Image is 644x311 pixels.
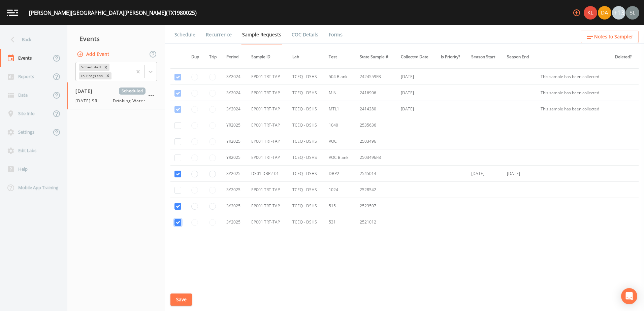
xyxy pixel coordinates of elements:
[621,288,637,304] div: Open Intercom Messenger
[222,69,247,85] td: 3Y2024
[325,182,356,198] td: 1024
[247,214,288,230] td: EP001 TRT-TAP
[222,117,247,133] td: YR2025
[291,25,319,44] a: COC Details
[325,85,356,101] td: MIN
[247,69,288,85] td: EP001 TRT-TAP
[222,101,247,117] td: 3Y2024
[325,117,356,133] td: 1040
[537,69,611,85] td: This sample has been collected
[288,117,325,133] td: TCEQ - DSHS
[581,31,639,43] button: Notes to Sampler
[288,149,325,166] td: TCEQ - DSHS
[7,9,18,16] img: logo
[583,6,598,20] div: Kler Teran
[325,50,356,64] th: Test
[102,64,109,71] div: Remove Scheduled
[247,198,288,214] td: EP001 TRT-TAP
[247,149,288,166] td: EP001 TRT-TAP
[356,214,397,230] td: 2521012
[503,166,537,182] td: [DATE]
[247,133,288,149] td: EP001 TRT-TAP
[288,166,325,182] td: TCEQ - DSHS
[222,198,247,214] td: 3Y2025
[356,166,397,182] td: 2545014
[325,198,356,214] td: 515
[29,9,197,17] div: [PERSON_NAME][GEOGRAPHIC_DATA][PERSON_NAME] (TX1980025)
[247,50,288,64] th: Sample ID
[598,6,611,20] img: a84961a0472e9debc750dd08a004988d
[356,149,397,166] td: 2503496FB
[104,72,111,79] div: Remove In Progress
[222,166,247,182] td: 3Y2025
[356,117,397,133] td: 2535636
[247,166,288,182] td: DS01 DBP2-01
[187,50,205,64] th: Dup
[328,25,344,44] a: Forms
[288,69,325,85] td: TCEQ - DSHS
[467,166,503,182] td: [DATE]
[205,25,233,44] a: Recurrence
[397,69,437,85] td: [DATE]
[173,25,196,44] a: Schedule
[288,50,325,64] th: Lab
[247,85,288,101] td: EP001 TRT-TAP
[241,25,282,44] a: Sample Requests
[119,88,146,95] span: Scheduled
[584,6,597,20] img: 9c4450d90d3b8045b2e5fa62e4f92659
[247,101,288,117] td: EP001 TRT-TAP
[537,101,611,117] td: This sample has been collected
[79,64,102,71] div: Scheduled
[356,198,397,214] td: 2523507
[356,133,397,149] td: 2503496
[222,214,247,230] td: 3Y2025
[75,98,103,104] span: [DATE] SRI
[75,88,97,95] span: [DATE]
[503,50,537,64] th: Season End
[222,133,247,149] td: YR2025
[288,198,325,214] td: TCEQ - DSHS
[356,69,397,85] td: 2424559FB
[170,293,192,306] button: Save
[288,214,325,230] td: TCEQ - DSHS
[288,101,325,117] td: TCEQ - DSHS
[222,50,247,64] th: Period
[467,50,503,64] th: Season Start
[356,85,397,101] td: 2416906
[67,82,165,110] a: [DATE]Scheduled[DATE] SRIDrinking Water
[205,50,222,64] th: Trip
[325,149,356,166] td: VOC Blank
[67,30,165,47] div: Events
[75,48,112,61] button: Add Event
[437,50,468,64] th: Is Priority?
[594,33,633,41] span: Notes to Sampler
[537,85,611,101] td: This sample has been collected
[626,6,639,20] img: 0d5b2d5fd6ef1337b72e1b2735c28582
[356,101,397,117] td: 2414280
[356,50,397,64] th: State Sample #
[611,50,639,64] th: Deleted?
[113,98,146,104] span: Drinking Water
[247,117,288,133] td: EP001 TRT-TAP
[598,6,612,20] div: David Weber
[612,6,625,20] div: +13
[247,182,288,198] td: EP001 TRT-TAP
[222,85,247,101] td: 3Y2024
[288,85,325,101] td: TCEQ - DSHS
[325,133,356,149] td: VOC
[397,85,437,101] td: [DATE]
[288,133,325,149] td: TCEQ - DSHS
[397,101,437,117] td: [DATE]
[325,166,356,182] td: DBP2
[222,182,247,198] td: 3Y2025
[325,101,356,117] td: MTL1
[325,69,356,85] td: 504 Blank
[288,182,325,198] td: TCEQ - DSHS
[397,50,437,64] th: Collected Date
[222,149,247,166] td: YR2025
[325,214,356,230] td: 531
[356,182,397,198] td: 2528542
[79,72,104,79] div: In Progress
